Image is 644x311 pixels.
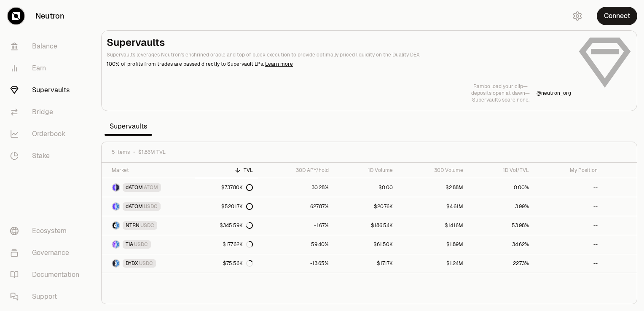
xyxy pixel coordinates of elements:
[398,216,468,235] a: $14.16M
[195,254,258,273] a: $75.56K
[334,235,398,254] a: $61.50K
[334,197,398,216] a: $20.76K
[534,254,602,273] a: --
[3,123,91,145] a: Orderbook
[398,235,468,254] a: $1.89M
[105,118,152,135] span: Supervaults
[113,203,115,210] img: dATOM Logo
[195,178,258,197] a: $737.80K
[200,167,253,174] div: TVL
[113,222,115,229] img: NTRN Logo
[334,216,398,235] a: $186.54K
[398,197,468,216] a: $4.61M
[3,101,91,123] a: Bridge
[3,220,91,242] a: Ecosystem
[126,203,143,210] span: dATOM
[140,222,154,229] span: USDC
[138,149,166,155] span: $1.86M TVL
[334,254,398,273] a: $17.17K
[3,264,91,286] a: Documentation
[144,184,158,191] span: ATOM
[398,254,468,273] a: $1.24M
[195,216,258,235] a: $345.59K
[144,203,158,210] span: USDC
[468,254,534,273] a: 22.73%
[534,197,602,216] a: --
[134,241,148,248] span: USDC
[195,197,258,216] a: $520.17K
[534,216,602,235] a: --
[471,97,530,103] p: Supervaults spare none.
[102,197,195,216] a: dATOM LogoUSDC LogodATOMUSDC
[537,90,571,97] a: @neutron_org
[126,260,138,267] span: DYDX
[113,260,115,267] img: DYDX Logo
[473,167,529,174] div: 1D Vol/TVL
[534,178,602,197] a: --
[263,167,329,174] div: 30D APY/hold
[221,203,253,210] div: $520.17K
[116,260,119,267] img: USDC Logo
[597,7,637,25] button: Connect
[220,222,253,229] div: $345.59K
[223,260,253,267] div: $75.56K
[471,83,530,90] p: Rambo load your clip—
[112,149,130,155] span: 5 items
[265,61,293,67] a: Learn more
[3,35,91,57] a: Balance
[471,90,530,97] p: deposits open at dawn—
[126,222,140,229] span: NTRN
[3,145,91,167] a: Stake
[113,184,115,191] img: dATOM Logo
[102,254,195,273] a: DYDX LogoUSDC LogoDYDXUSDC
[339,167,393,174] div: 1D Volume
[258,254,334,273] a: -13.65%
[468,178,534,197] a: 0.00%
[102,235,195,254] a: TIA LogoUSDC LogoTIAUSDC
[539,167,597,174] div: My Position
[126,241,133,248] span: TIA
[113,241,115,248] img: TIA Logo
[534,235,602,254] a: --
[258,197,334,216] a: 627.87%
[3,79,91,101] a: Supervaults
[195,235,258,254] a: $177.62K
[112,167,190,174] div: Market
[468,235,534,254] a: 34.62%
[221,184,253,191] div: $737.80K
[139,260,153,267] span: USDC
[403,167,463,174] div: 30D Volume
[468,216,534,235] a: 53.98%
[468,197,534,216] a: 3.99%
[107,60,571,68] p: 100% of profits from trades are passed directly to Supervault LPs.
[398,178,468,197] a: $2.88M
[3,242,91,264] a: Governance
[116,222,119,229] img: USDC Logo
[258,178,334,197] a: 30.28%
[116,241,119,248] img: USDC Logo
[223,241,253,248] div: $177.62K
[126,184,143,191] span: dATOM
[102,178,195,197] a: dATOM LogoATOM LogodATOMATOM
[116,203,119,210] img: USDC Logo
[471,83,530,103] a: Rambo load your clip—deposits open at dawn—Supervaults spare none.
[537,90,571,97] p: @ neutron_org
[107,36,571,49] h2: Supervaults
[258,216,334,235] a: -1.67%
[334,178,398,197] a: $0.00
[258,235,334,254] a: 59.40%
[107,51,571,59] p: Supervaults leverages Neutron's enshrined oracle and top of block execution to provide optimally ...
[3,286,91,308] a: Support
[116,184,119,191] img: ATOM Logo
[3,57,91,79] a: Earn
[102,216,195,235] a: NTRN LogoUSDC LogoNTRNUSDC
